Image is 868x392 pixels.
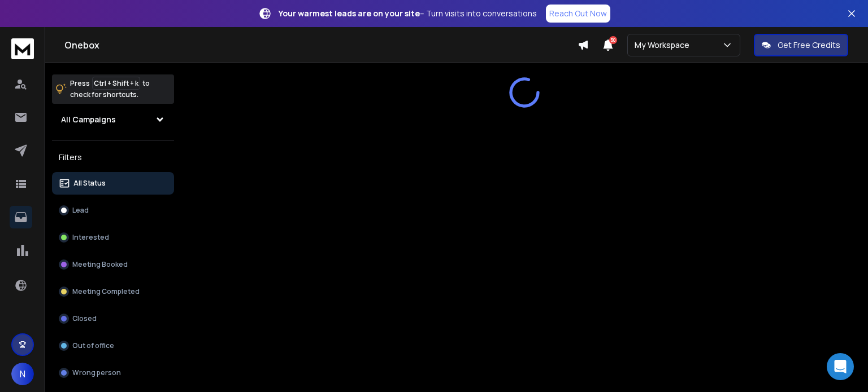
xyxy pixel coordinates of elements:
p: – Turn visits into conversations [279,8,537,19]
div: Open Intercom Messenger [827,353,854,380]
p: Interested [72,233,109,242]
p: Reach Out Now [549,8,607,19]
p: My Workspace [635,39,694,51]
p: Press to check for shortcuts. [70,78,150,100]
a: Reach Out Now [546,5,610,23]
button: Lead [52,199,174,222]
button: All Status [52,172,174,195]
button: Meeting Completed [52,280,174,303]
button: Meeting Booked [52,253,174,276]
h1: All Campaigns [61,114,116,125]
p: Get Free Credits [778,39,840,51]
p: Out of office [72,341,114,350]
button: Closed [52,307,174,330]
p: Wrong person [72,368,121,377]
img: logo [11,38,34,59]
button: N [11,363,34,385]
p: All Status [73,179,106,188]
strong: Your warmest leads are on your site [279,8,420,19]
button: Out of office [52,334,174,357]
h1: Onebox [64,38,578,52]
button: Get Free Credits [754,34,848,56]
span: 50 [609,36,617,44]
button: Wrong person [52,362,174,384]
span: Ctrl + Shift + k [92,77,140,90]
p: Meeting Completed [72,287,140,296]
button: Interested [52,226,174,249]
p: Lead [72,206,89,215]
h3: Filters [52,149,174,165]
p: Closed [72,314,97,323]
p: Meeting Booked [72,260,128,269]
button: All Campaigns [52,108,174,131]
